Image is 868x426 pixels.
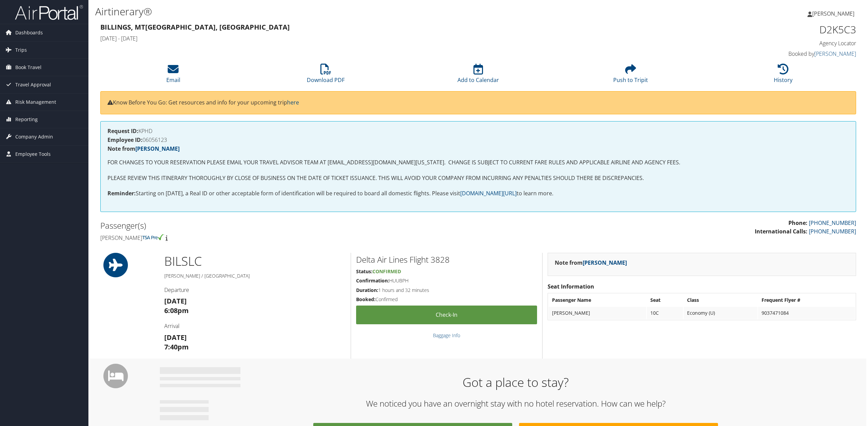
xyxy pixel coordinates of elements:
strong: Note from [555,259,627,266]
span: [PERSON_NAME] [812,10,854,17]
strong: Reminder: [107,190,136,197]
h4: Departure [164,286,346,294]
td: Economy (U) [684,307,757,319]
strong: Employee ID: [107,136,143,144]
h5: HUUBPH [356,277,537,284]
strong: [DATE] [164,333,187,342]
td: 10C [647,307,683,319]
h1: Airtinerary® [95,4,606,19]
span: Employee Tools [15,146,51,163]
h1: D2K5C3 [675,22,856,37]
h2: We noticed you have an overnight stay with no hotel reservation. How can we help? [165,398,866,409]
h4: KPHD [107,128,849,134]
p: Starting on [DATE], a Real ID or other acceptable form of identification will be required to boar... [107,189,849,198]
span: Trips [15,42,27,59]
span: Travel Approval [15,76,51,93]
span: Dashboards [15,24,43,41]
h4: 06056123 [107,137,849,143]
a: Check-in [356,306,537,324]
h2: Passenger(s) [100,220,473,231]
h4: Agency Locator [675,39,856,47]
img: airportal-logo.png [15,4,83,20]
a: Add to Calendar [457,67,499,84]
a: Download PDF [307,67,345,84]
h5: Confirmed [356,296,537,303]
strong: 6:08pm [164,306,189,315]
span: Reporting [15,111,38,128]
a: here [287,99,299,106]
h4: Arrival [164,322,346,330]
td: [PERSON_NAME] [549,307,646,319]
strong: Billings, MT [GEOGRAPHIC_DATA], [GEOGRAPHIC_DATA] [100,22,290,32]
strong: Duration: [356,287,378,293]
strong: Confirmation: [356,277,389,284]
span: Risk Management [15,94,56,111]
th: Class [684,294,757,306]
a: [DOMAIN_NAME][URL] [460,190,517,197]
strong: Note from [107,145,180,152]
a: Push to Tripit [613,67,648,84]
strong: Seat Information [548,283,594,290]
th: Passenger Name [549,294,646,306]
a: Baggage Info [433,332,460,339]
strong: Phone: [788,219,807,227]
p: PLEASE REVIEW THIS ITINERARY THOROUGHLY BY CLOSE OF BUSINESS ON THE DATE OF TICKET ISSUANCE. THIS... [107,174,849,183]
p: Know Before You Go: Get resources and info for your upcoming trip [107,98,849,107]
th: Seat [647,294,683,306]
strong: International Calls: [755,228,807,235]
a: [PERSON_NAME] [135,145,180,152]
span: Book Travel [15,59,41,76]
p: FOR CHANGES TO YOUR RESERVATION PLEASE EMAIL YOUR TRAVEL ADVISOR TEAM AT [EMAIL_ADDRESS][DOMAIN_N... [107,158,849,167]
a: [PERSON_NAME] [583,259,627,266]
strong: Request ID: [107,127,138,135]
span: Company Admin [15,128,53,145]
td: 9037471084 [758,307,855,319]
h5: [PERSON_NAME] / [GEOGRAPHIC_DATA] [164,273,346,279]
a: Email [166,67,180,84]
a: [PHONE_NUMBER] [809,219,856,227]
h5: 1 hours and 32 minutes [356,287,537,294]
span: Confirmed [372,268,401,275]
a: [PHONE_NUMBER] [809,228,856,235]
a: [PERSON_NAME] [807,3,861,24]
strong: [DATE] [164,296,187,306]
strong: Booked: [356,296,375,302]
a: History [774,67,792,84]
a: [PERSON_NAME] [814,50,856,58]
th: Frequent Flyer # [758,294,855,306]
h4: [DATE] - [DATE] [100,35,665,42]
strong: 7:40pm [164,342,189,351]
h1: Got a place to stay? [165,374,866,391]
h4: [PERSON_NAME] [100,234,473,242]
h4: Booked by [675,50,856,58]
h2: Delta Air Lines Flight 3828 [356,254,537,265]
h1: BIL SLC [164,253,346,270]
img: tsa-precheck.png [142,234,164,240]
strong: Status: [356,268,372,275]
